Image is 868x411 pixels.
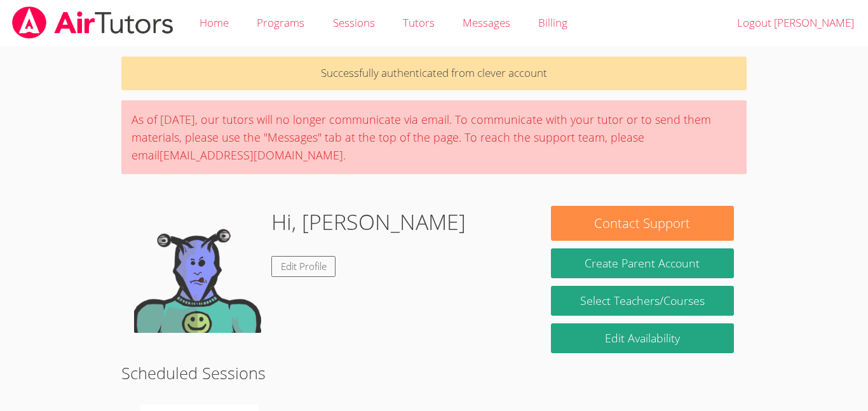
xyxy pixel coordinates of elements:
a: Edit Availability [551,323,734,353]
img: airtutors_banner-c4298cdbf04f3fff15de1276eac7730deb9818008684d7c2e4769d2f7ddbe033.png [11,6,175,39]
p: Successfully authenticated from clever account [121,57,747,90]
img: default.png [134,206,261,333]
div: As of [DATE], our tutors will no longer communicate via email. To communicate with your tutor or ... [121,100,747,174]
button: Create Parent Account [551,248,734,278]
h2: Scheduled Sessions [121,361,747,385]
button: Contact Support [551,206,734,241]
a: Edit Profile [271,256,336,277]
h1: Hi, [PERSON_NAME] [271,206,466,238]
span: Messages [463,15,510,30]
a: Select Teachers/Courses [551,286,734,316]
